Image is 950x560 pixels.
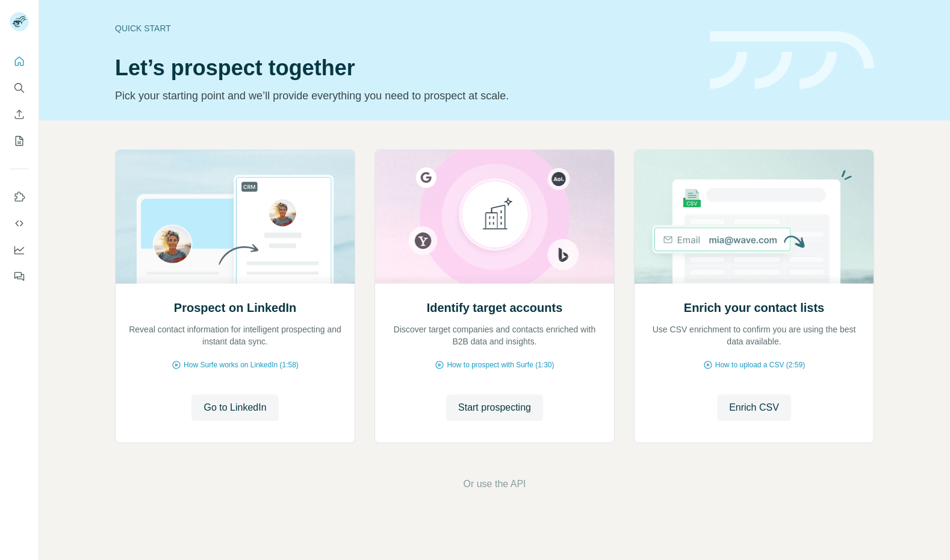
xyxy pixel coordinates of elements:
span: How to upload a CSV (2:59) [715,359,805,370]
button: Search [10,77,29,99]
button: Or use the API [463,477,526,491]
span: How to prospect with Surfe (1:30) [447,359,554,370]
img: Enrich your contact lists [634,150,874,284]
button: Go to LinkedIn [191,394,278,421]
button: Start prospecting [446,394,543,421]
button: Use Surfe API [10,213,29,234]
button: Enrich CSV [10,104,29,125]
button: Quick start [10,51,29,72]
p: Use CSV enrichment to confirm you are using the best data available. [647,323,862,347]
h2: Enrich your contact lists [684,299,824,316]
p: Reveal contact information for intelligent prospecting and instant data sync. [128,323,343,347]
h1: Let’s prospect together [115,56,695,80]
img: banner [710,31,874,90]
h2: Prospect on LinkedIn [174,299,296,316]
img: Identify target accounts [374,150,615,284]
span: Enrich CSV [729,400,779,415]
p: Pick your starting point and we’ll provide everything you need to prospect at scale. [115,87,695,104]
img: Prospect on LinkedIn [115,150,355,284]
p: Discover target companies and contacts enriched with B2B data and insights. [387,323,602,347]
span: How Surfe works on LinkedIn (1:58) [184,359,299,370]
span: Go to LinkedIn [203,400,266,415]
button: My lists [10,130,29,152]
h2: Identify target accounts [427,299,563,316]
button: Feedback [10,266,29,287]
button: Dashboard [10,239,29,261]
button: Use Surfe on LinkedIn [10,186,29,208]
div: Quick start [115,22,695,34]
span: Start prospecting [458,400,531,415]
button: Enrich CSV [717,394,791,421]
